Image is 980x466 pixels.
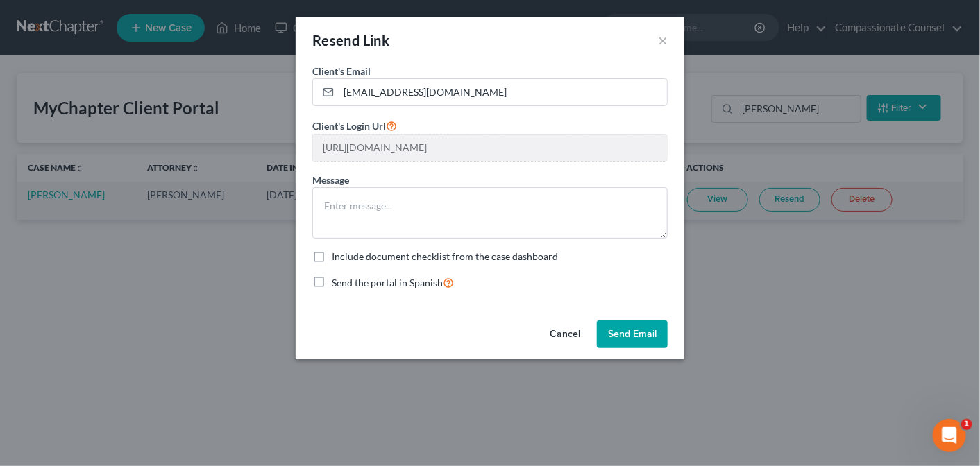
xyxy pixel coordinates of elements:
span: Client's Email [312,65,371,77]
input: Enter email... [339,79,667,105]
button: × [658,32,668,49]
span: 1 [961,419,972,430]
div: Resend Link [312,31,389,50]
button: Send Email [597,320,668,348]
iframe: Intercom live chat [933,419,966,452]
span: Send the portal in Spanish [332,277,443,288]
button: Cancel [539,320,591,348]
label: Message [312,173,349,187]
input: -- [313,135,667,161]
label: Client's Login Url [312,117,397,134]
label: Include document checklist from the case dashboard [332,250,558,264]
